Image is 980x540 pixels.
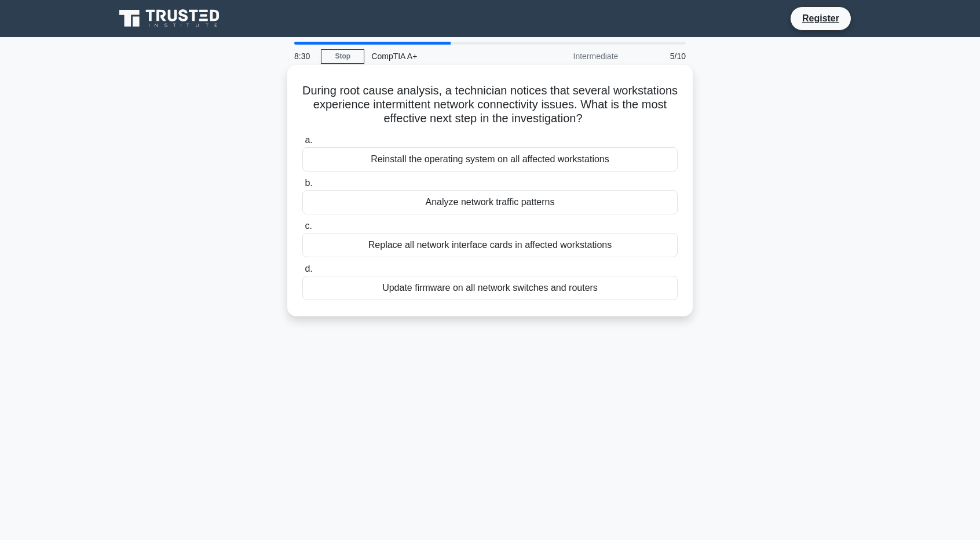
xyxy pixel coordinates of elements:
div: Reinstall the operating system on all affected workstations [302,147,678,172]
div: Update firmware on all network switches and routers [302,276,678,300]
div: CompTIA A+ [364,45,524,68]
span: d. [305,264,312,273]
h5: During root cause analysis, a technician notices that several workstations experience intermitten... [301,83,679,126]
div: 8:30 [287,45,321,68]
div: 5/10 [625,45,693,68]
span: c. [305,221,312,231]
div: Replace all network interface cards in affected workstations [302,233,678,257]
div: Intermediate [524,45,625,68]
a: Stop [321,49,364,64]
span: a. [305,135,312,145]
div: Analyze network traffic patterns [302,190,678,214]
a: Register [795,11,846,25]
span: b. [305,178,312,188]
